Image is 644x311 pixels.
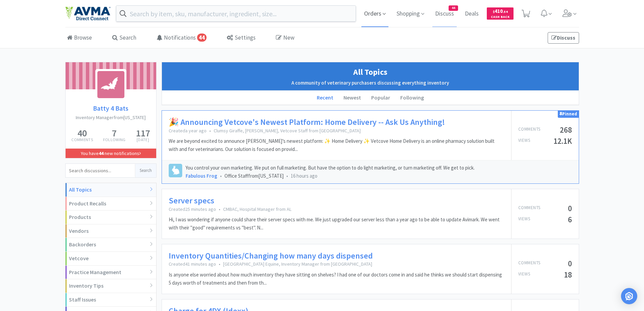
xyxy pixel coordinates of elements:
[99,150,103,156] strong: 44
[66,266,156,280] div: Practice Management
[518,204,541,212] p: Comments
[197,34,207,42] span: 44
[66,279,156,293] div: Inventory Tips
[136,138,150,142] p: [DATE]
[366,91,395,105] li: Popular
[66,103,156,114] a: Batty 4 Bats
[66,164,135,177] input: Search discussions...
[136,128,150,138] h5: 117
[155,28,208,48] a: Notifications44
[518,216,530,223] p: Views
[286,173,288,179] span: •
[111,28,138,48] a: Search
[169,128,504,134] p: Created a year ago Clumsy Giraffe, [PERSON_NAME], Vetcove Staff from [GEOGRAPHIC_DATA]
[66,238,156,252] div: Backorders
[209,128,211,134] span: •
[165,66,575,79] h1: All Topics
[338,91,366,105] li: Newest
[165,79,575,87] h2: A community of veterinary purchasers discussing everything inventory
[568,260,572,267] h5: 0
[395,91,429,105] li: Following
[169,251,373,261] a: Inventory Quantities/Changing how many days dispensed
[491,15,509,20] span: Cash Back
[66,183,156,197] div: All Topics
[66,224,156,238] div: Vendors
[103,128,126,138] h5: 7
[568,216,572,223] h5: 6
[621,288,637,304] div: Open Intercom Messenger
[274,28,296,48] a: New
[66,293,156,307] div: Staff Issues
[220,173,222,179] span: •
[312,91,338,105] li: Recent
[65,6,111,21] img: e4e33dab9f054f5782a47901c742baa9_102.png
[71,128,93,138] h5: 40
[169,216,504,232] p: Hi, I was wondering if anyone could share their server specs with me. We just upgraded our server...
[66,210,156,224] div: Products
[518,126,541,134] p: Comments
[548,32,579,44] a: Discuss
[116,6,356,21] input: Search by item, sku, manufacturer, ingredient, size...
[462,11,481,17] a: Deals
[169,271,504,287] p: Is anyone else worried about how much inventory they have sitting on shelves? I had one of our do...
[225,28,257,48] a: Settings
[186,172,572,180] div: Office Staff from [US_STATE]
[568,204,572,212] h5: 0
[503,9,508,14] span: . 54
[564,271,572,279] h5: 18
[219,206,220,212] span: •
[66,114,156,121] h2: Inventory Manager from [US_STATE]
[71,138,93,142] p: Comments
[186,164,572,172] p: You control your own marketing. We put on full marketing. But have the option to do light marketi...
[560,126,572,134] h5: 268
[487,4,514,23] a: $410.54Cash Back
[493,9,495,14] span: $
[553,137,572,145] h5: 12.1K
[291,173,317,179] span: 16 hours ago
[169,206,504,212] p: Created 25 minutes ago CMBAC, Hospital Manager from AL
[65,28,94,48] a: Browse
[135,164,156,177] button: Search
[66,252,156,266] div: Vetcove
[449,6,458,10] span: 44
[493,8,508,14] span: 410
[432,11,457,17] a: Discuss44
[169,117,445,127] a: 🎉 Announcing Vetcove's Newest Platform: Home Delivery -- Ask Us Anything!
[169,196,214,206] a: Server specs
[169,261,504,267] p: Created 41 minutes ago [GEOGRAPHIC_DATA] Equine, Inventory Manager from [GEOGRAPHIC_DATA]
[186,173,217,179] a: Fabulous Frog
[219,261,220,267] span: •
[518,271,530,279] p: Views
[66,197,156,211] div: Product Recalls
[66,149,156,158] a: You have44 new notifications
[169,137,504,153] p: We are beyond excited to announce [PERSON_NAME]’s newest platform: ✨ Home Delivery ✨ Vetcove Home...
[518,260,541,267] p: Comments
[558,111,579,118] div: Pinned
[103,138,126,142] p: Following
[518,137,530,145] p: Views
